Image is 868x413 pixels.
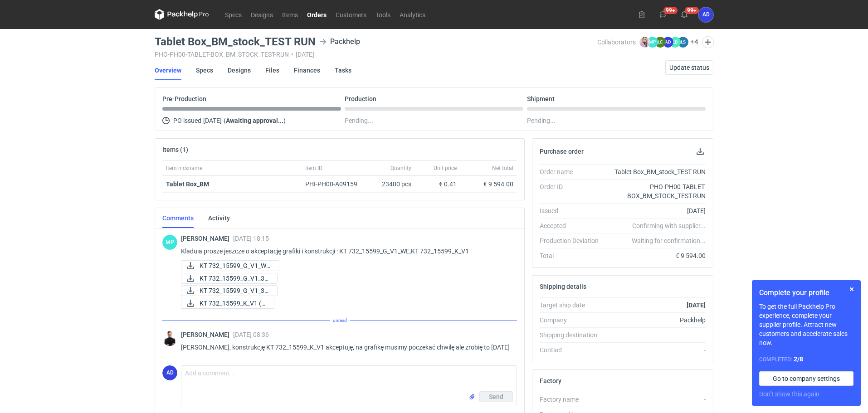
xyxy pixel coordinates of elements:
[540,148,584,155] h2: Purchase order
[464,180,513,189] div: € 9 594.00
[647,37,658,48] figcaption: MP
[540,283,586,290] h2: Shipping details
[166,165,202,172] span: Item nickname
[540,316,606,325] div: Company
[181,235,233,242] span: [PERSON_NAME]
[246,9,278,20] a: Designs
[492,165,513,172] span: Net total
[294,60,320,80] a: Finances
[434,165,457,172] span: Unit price
[181,260,272,271] div: KT 732_15599_G_V1_WEW (1).pdf
[540,345,606,355] div: Contact
[690,38,698,46] button: +4
[196,60,213,80] a: Specs
[669,64,709,71] span: Update status
[181,298,272,309] div: KT 732_15599_K_V1 (1).pdf
[606,167,706,176] div: Tablet Box_BM_stock_TEST RUN
[302,9,331,20] a: Orders
[540,221,606,230] div: Accepted
[540,182,606,200] div: Order ID
[181,298,274,309] a: KT 732_15599_K_V1 (1...
[846,284,857,295] button: Skip for now
[162,365,177,380] div: Anita Dolczewska
[540,251,606,260] div: Total
[162,235,177,250] div: Martyna Paroń
[155,36,316,47] h3: Tablet Box_BM_stock_TEST RUN
[540,395,606,404] div: Factory name
[200,286,270,296] span: KT 732_15599_G_V1_3D...
[233,331,269,338] span: [DATE] 08:36
[540,377,561,384] h2: Factory
[162,331,177,346] img: Tomasz Kubiak
[228,60,251,80] a: Designs
[181,285,278,296] a: KT 732_15599_G_V1_3D...
[606,251,706,260] div: € 9 594.00
[181,285,272,296] div: KT 732_15599_G_V1_3D.JPG
[540,167,606,176] div: Order name
[677,7,692,22] button: 99+
[665,60,713,75] button: Update status
[181,260,279,271] a: KT 732_15599_G_V1_WE...
[370,176,415,193] div: 23400 pcs
[632,236,706,245] em: Waiting for confirmation...
[540,301,606,310] div: Target ship date
[794,355,803,363] strong: 2 / 8
[162,95,206,102] p: Pre-Production
[606,206,706,215] div: [DATE]
[226,117,283,124] strong: Awaiting approval...
[759,355,853,364] div: Completed:
[390,165,411,172] span: Quantity
[670,37,681,48] figcaption: ŁD
[678,37,688,48] figcaption: ŁS
[162,115,341,126] div: PO issued
[632,222,706,229] em: Confirming with supplier...
[208,208,230,228] a: Activity
[371,9,395,20] a: Tools
[419,180,457,189] div: € 0.41
[155,60,181,80] a: Overview
[330,316,350,326] span: unread
[655,37,666,48] figcaption: ŁC
[540,206,606,215] div: Issued
[220,9,246,20] a: Specs
[291,51,293,58] span: •
[181,246,510,257] p: Kladuia prosze jeszcze o akceptację grafiki i konstrukcji : KT 732_15599_G_V1_WE,KT 732_15599_K_V1
[702,36,714,48] button: Edit collaborators
[759,302,853,347] p: To get the full Packhelp Pro experience, complete your supplier profile. Attract new customers an...
[540,330,606,340] div: Shipping destination
[319,36,360,47] div: Packhelp
[639,37,650,48] img: Klaudia Wiśniewska
[656,7,670,22] button: 99+
[181,342,510,353] p: [PERSON_NAME], konstrukcję KT 732_15599_K_V1 akceptuję, na grafikę musimy poczekać chwilę ale zro...
[200,273,270,283] span: KT 732_15599_G_V1_3D...
[181,273,278,284] a: KT 732_15599_G_V1_3D...
[540,236,606,245] div: Production Deviation
[305,180,366,189] div: PHI-PH00-A09159
[489,394,503,400] span: Send
[527,115,706,126] div: Pending...
[663,37,673,48] figcaption: AD
[155,51,597,58] div: PHO-PH00-TABLET-BOX_BM_STOCK_TEST-RUN [DATE]
[597,39,636,46] span: Collaborators
[606,316,706,325] div: Packhelp
[166,180,209,188] strong: Tablet Box_BM
[759,287,853,298] h1: Complete your profile
[606,395,706,404] div: -
[224,117,226,124] span: (
[606,182,706,200] div: PHO-PH00-TABLET-BOX_BM_STOCK_TEST-RUN
[181,331,233,338] span: [PERSON_NAME]
[200,298,267,308] span: KT 732_15599_K_V1 (1...
[331,9,371,20] a: Customers
[335,60,351,80] a: Tasks
[479,391,513,402] button: Send
[606,345,706,355] div: -
[527,95,555,102] p: Shipment
[345,95,376,102] p: Production
[278,9,302,20] a: Items
[162,235,177,250] figcaption: MP
[698,7,713,22] button: AD
[233,235,269,242] span: [DATE] 18:15
[759,371,853,386] a: Go to company settings
[345,115,373,126] span: Pending...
